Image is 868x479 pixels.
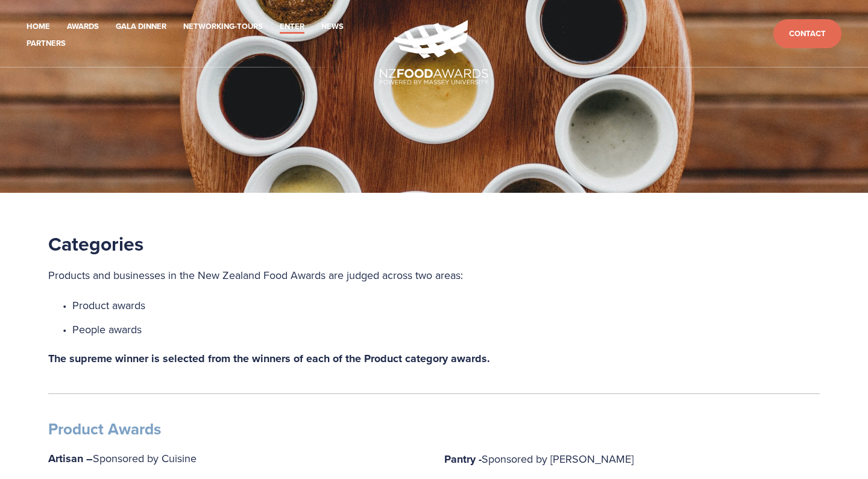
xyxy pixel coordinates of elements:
[48,418,161,440] strong: Product Awards
[48,266,820,285] p: Products and businesses in the New Zealand Food Awards are judged across two areas:
[27,20,50,34] a: Home
[67,20,99,34] a: Awards
[27,37,66,51] a: Partners
[773,19,841,49] a: Contact
[72,320,820,339] p: People awards
[48,230,143,258] strong: Categories
[72,296,820,315] p: Product awards
[48,449,424,469] p: Sponsored by Cuisine
[116,20,166,34] a: Gala Dinner
[321,20,344,34] a: News
[48,451,93,466] strong: Artisan –
[183,20,263,34] a: Networking-Tours
[444,451,482,467] strong: Pantry -
[280,20,304,34] a: Enter
[444,449,820,469] p: Sponsored by [PERSON_NAME]
[48,351,490,366] strong: The supreme winner is selected from the winners of each of the Product category awards.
